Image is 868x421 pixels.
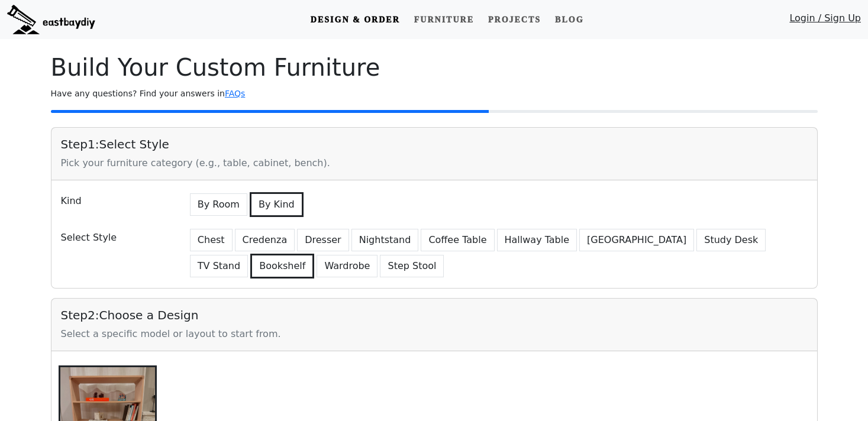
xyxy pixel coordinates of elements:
[61,156,808,170] div: Pick your furniture category (e.g., table, cabinet, bench).
[190,229,233,251] button: Chest
[380,255,444,277] button: Step Stool
[789,11,861,31] a: Login / Sign Up
[190,193,247,216] button: By Room
[421,229,494,251] button: Coffee Table
[225,89,245,98] a: FAQs
[51,89,246,98] small: Have any questions? Find your answers in
[51,53,818,82] h1: Build Your Custom Furniture
[61,327,808,341] div: Select a specific model or layout to start from.
[61,308,808,322] h5: Step 2 : Choose a Design
[235,229,295,251] button: Credenza
[483,9,546,31] a: Projects
[696,229,766,251] button: Study Desk
[190,255,248,277] button: TV Stand
[306,9,405,31] a: Design & Order
[297,229,349,251] button: Dresser
[250,254,314,278] button: Bookshelf
[409,9,479,31] a: Furniture
[250,192,304,217] button: By Kind
[550,9,588,31] a: Blog
[317,255,377,277] button: Wardrobe
[54,190,180,217] div: Kind
[54,226,180,278] div: Select Style
[61,137,808,151] h5: Step 1 : Select Style
[351,229,419,251] button: Nightstand
[497,229,577,251] button: Hallway Table
[579,229,694,251] button: [GEOGRAPHIC_DATA]
[7,5,95,34] img: eastbaydiy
